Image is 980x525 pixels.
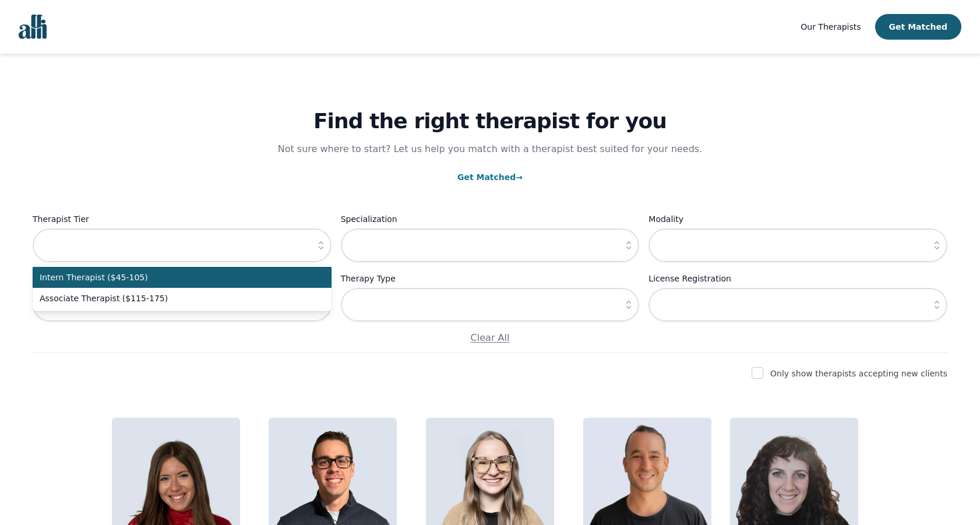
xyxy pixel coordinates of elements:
p: Not sure where to start? Let us help you match with a therapist best suited for your needs. [266,142,714,156]
label: Modality [648,212,947,226]
span: Our Therapists [801,22,861,31]
span: Associate Therapist ($115-175) [40,293,311,304]
span: → [516,172,523,182]
button: Get Matched [875,14,961,40]
a: Our Therapists [801,20,861,34]
span: Intern Therapist ($45-105) [40,272,311,283]
label: Therapy Type [341,272,640,286]
label: Therapist Tier [33,212,332,226]
h1: Find the right therapist for you [33,110,947,133]
p: Clear All [33,331,947,345]
label: License Registration [648,272,947,286]
a: Get Matched [457,172,523,182]
label: Specialization [341,212,640,226]
img: alli logo [19,15,47,39]
label: Only show therapists accepting new clients [770,369,947,378]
